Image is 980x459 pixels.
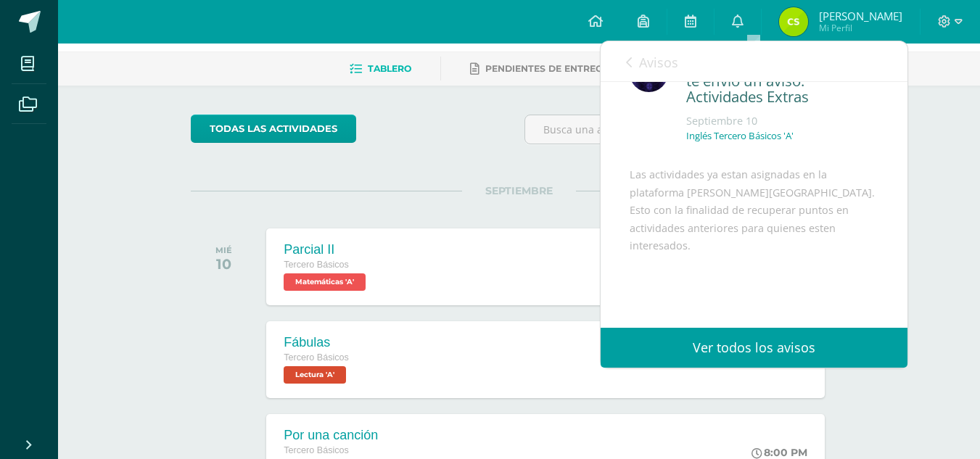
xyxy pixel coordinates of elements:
[752,446,807,459] div: 8:00 PM
[350,57,411,80] a: Tablero
[686,130,794,142] p: Inglés Tercero Básicos 'A'
[191,115,356,143] a: todas las Actividades
[368,63,411,74] span: Tablero
[284,273,366,291] span: Matemáticas 'A'
[819,9,902,23] span: [PERSON_NAME]
[284,428,378,443] div: Por una canción
[639,54,678,71] span: Avisos
[284,445,349,455] span: Tercero Básicos
[525,115,847,144] input: Busca una actividad próxima aquí...
[686,114,878,128] div: Septiembre 10
[630,166,878,361] div: Las actividades ya estan asignadas en la plataforma [PERSON_NAME][GEOGRAPHIC_DATA]. Esto con la f...
[284,352,349,363] span: Tercero Básicos
[601,328,907,368] a: Ver todos los avisos
[284,366,346,384] span: Lectura 'A'
[470,57,609,80] a: Pendientes de entrega
[819,22,902,34] span: Mi Perfil
[462,184,576,197] span: SEPTIEMBRE
[686,73,878,107] div: te envió un aviso: Actividades Extras
[779,7,808,36] img: df0ffcb520614dc1c6bb7c4ba22f76b8.png
[485,63,609,74] span: Pendientes de entrega
[284,242,369,257] div: Parcial II
[284,335,350,350] div: Fábulas
[284,260,349,270] span: Tercero Básicos
[215,245,232,255] div: MIÉ
[215,255,232,273] div: 10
